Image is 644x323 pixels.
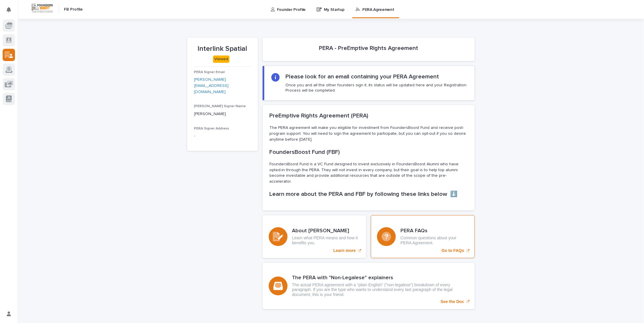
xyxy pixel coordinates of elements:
p: Go to FAQs [442,248,464,253]
h2: FB Profile [64,7,83,12]
button: Notifications [3,4,15,16]
h3: PERA FAQs [400,228,469,234]
p: [PERSON_NAME] [194,111,251,117]
div: Viewed [213,55,229,63]
p: Learn more [333,248,356,253]
p: FoundersBoost Fund is a VC Fund designed to invest exclusively in FoundersBoost Alumni who have o... [270,161,468,185]
div: Notifications [7,7,15,16]
h3: About [PERSON_NAME] [292,228,360,234]
h3: The PERA with "Non-Legalese" explainers [292,275,469,281]
p: Learn what PERA means and how it benefits you. [292,235,360,245]
img: Workspace Logo [31,3,54,14]
a: [PERSON_NAME][EMAIL_ADDRESS][DOMAIN_NAME] [194,78,229,94]
strong: FoundersBoost Fund (FBF) [270,149,340,155]
p: See the Doc [441,299,464,304]
p: The PERA agreement will make you eligible for investment from FoundersBoost Fund and receive post... [270,125,468,143]
strong: PreEmptive Rights Agreement (PERA) [270,113,369,119]
p: - [194,133,251,139]
span: [PERSON_NAME] Signer Name [194,105,246,108]
strong: Learn more about the PERA and FBF by following these links below ⬇️ [270,191,458,197]
a: See the Doc [263,263,475,309]
span: PERA Signer Address [194,127,229,130]
h2: PERA - PreEmptive Rights Agreement [319,45,418,52]
p: Once you and all the other founders sign it, its status will be updated here and your Registratio... [285,83,467,93]
p: Interlink Spatial [194,45,251,53]
p: Common questions about your PERA Agreement. [400,235,469,245]
a: Learn more [263,215,366,258]
p: The actual PERA agreement with a “plain English” (”non-legalese”) breakdown of every paragraph. I... [292,282,469,297]
span: PERA Signer Email [194,70,225,74]
h2: Please look for an email containing your PERA Agreement [285,73,439,80]
a: Go to FAQs [371,215,475,258]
